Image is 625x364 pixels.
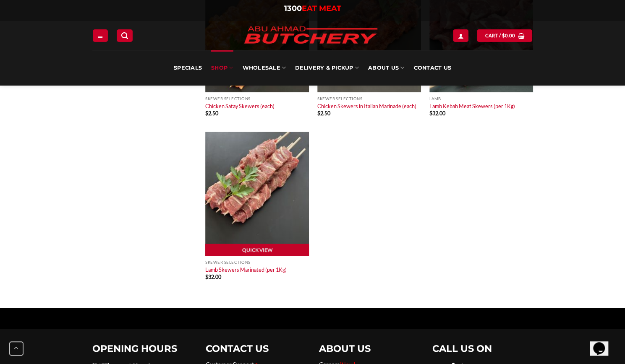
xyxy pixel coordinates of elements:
[205,103,275,109] a: Chicken Satay Skewers (each)
[485,32,515,39] span: Cart /
[284,4,341,13] a: 1300EAT MEAT
[237,21,384,50] img: Abu Ahmad Butchery
[92,343,193,355] h2: OPENING HOURS
[117,29,133,42] a: Search
[205,96,309,101] p: Skewer Selections
[205,273,208,280] span: $
[319,343,420,355] h2: ABOUT US
[242,50,286,86] a: Wholesale
[205,110,208,117] span: $
[211,50,233,86] a: SHOP
[205,110,218,117] bdi: 2.50
[477,29,532,42] a: View cart
[429,110,432,117] span: $
[429,103,515,109] a: Lamb Kebab Meat Skewers (per 1Kg)
[502,33,515,38] bdi: 0.00
[205,132,309,256] img: Lamb-Skewers-Marinated
[295,50,359,86] a: Delivery & Pickup
[284,4,302,13] span: 1300
[205,266,287,273] a: Lamb Skewers Marinated (per 1Kg)
[205,244,309,256] a: Quick View
[432,343,533,355] h2: CALL US ON
[453,29,468,42] a: Login
[429,96,533,101] p: Lamb
[368,50,404,86] a: About Us
[502,32,505,39] span: $
[317,103,416,109] a: Chicken Skewers in Italian Marinade (each)
[429,110,445,117] bdi: 32.00
[205,260,309,265] p: Skewer Selections
[302,4,341,13] span: EAT MEAT
[205,273,221,280] bdi: 32.00
[174,50,202,86] a: Specials
[413,50,451,86] a: Contact Us
[9,341,24,356] button: Go to top
[317,110,320,117] span: $
[93,29,108,42] a: Menu
[317,96,421,101] p: Skewer Selections
[206,343,306,355] h2: CONTACT US
[317,110,330,117] bdi: 2.50
[590,330,617,356] iframe: chat widget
